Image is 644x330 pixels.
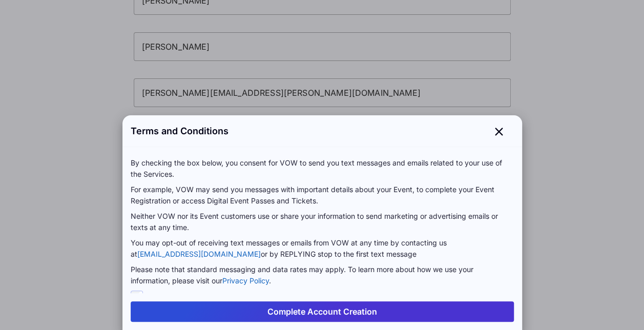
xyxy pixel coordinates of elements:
[148,292,222,302] label: Agree to receive SMS
[131,184,514,207] p: For example, VOW may send you messages with important details about your Event, to complete your ...
[131,237,514,260] p: You may opt-out of receiving text messages or emails from VOW at any time by contacting us at or ...
[222,276,269,285] a: Privacy Policy
[137,250,261,258] a: [EMAIL_ADDRESS][DOMAIN_NAME]
[131,301,514,322] button: Complete Account Creation
[131,211,514,233] p: Neither VOW nor its Event customers use or share your information to send marketing or advertisin...
[131,157,514,180] p: By checking the box below, you consent for VOW to send you text messages and emails related to yo...
[131,124,228,138] span: Terms and Conditions
[131,264,514,286] p: Please note that standard messaging and data rates may apply. To learn more about how we use your...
